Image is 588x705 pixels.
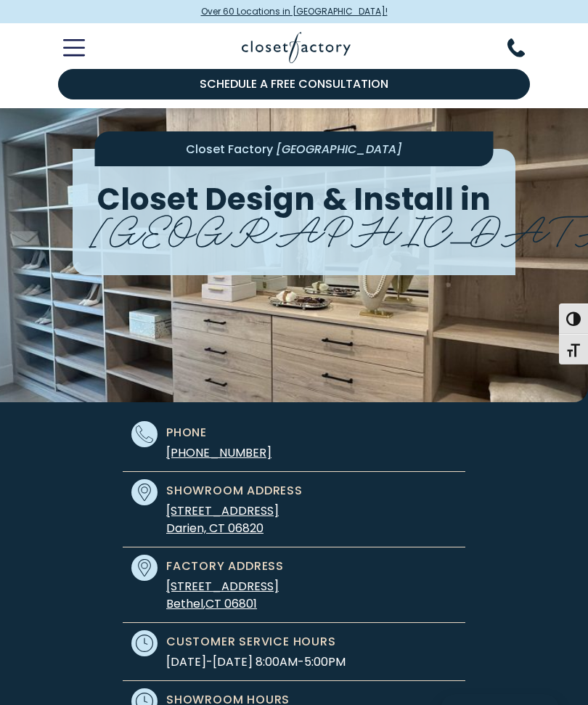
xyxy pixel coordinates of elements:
button: Toggle Font size [559,334,588,364]
span: Customer Service Hours [166,633,336,651]
span: 06801 [224,595,257,612]
span: Phone [166,424,207,441]
span: [DATE]-[DATE] 8:00AM-5:00PM [166,653,346,671]
span: Bethel [166,595,203,612]
span: & Install in [322,179,491,221]
span: Over 60 Locations in [GEOGRAPHIC_DATA]! [201,5,388,18]
span: Showroom Address [166,482,303,500]
span: Closet Factory [186,141,273,158]
img: Closet Factory Logo [242,32,351,63]
span: Factory Address [166,558,284,575]
span: [STREET_ADDRESS] [166,578,279,595]
a: [STREET_ADDRESS]Darien, CT 06820 [166,502,279,537]
a: Schedule a Free Consultation [58,69,530,99]
button: Phone Number [507,38,542,57]
a: [PHONE_NUMBER] [166,444,271,461]
button: Toggle Mobile Menu [46,39,85,57]
span: Closet Design [97,179,315,221]
a: [STREET_ADDRESS] Bethel,CT 06801 [166,578,279,612]
button: Toggle High Contrast [559,303,588,334]
span: [GEOGRAPHIC_DATA] [276,141,402,158]
span: CT [205,595,221,612]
